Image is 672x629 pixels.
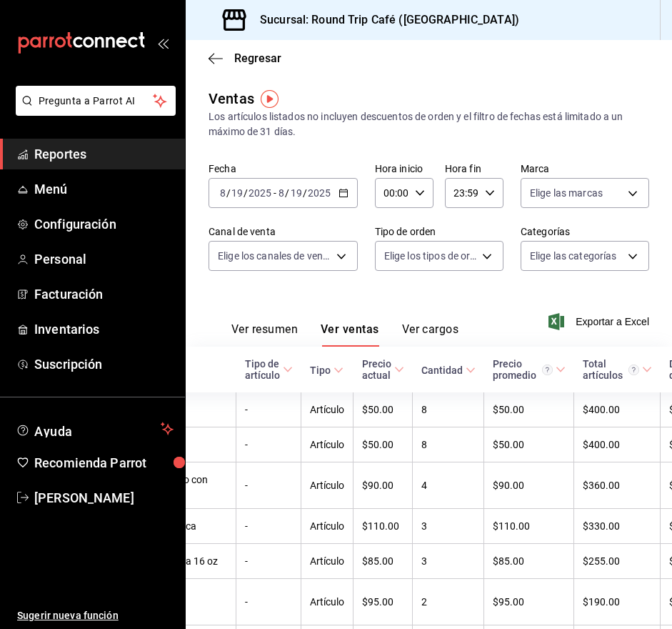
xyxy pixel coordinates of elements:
label: Tipo de orden [375,227,503,237]
button: Ver resumen [231,322,298,347]
td: 8 [413,427,484,462]
td: Artículo [301,392,353,427]
td: - [236,462,301,509]
td: 8 [413,392,484,427]
td: $95.00 [484,579,574,625]
button: Ver cargos [402,322,459,347]
span: Ayuda [34,420,155,437]
span: Pregunta a Parrot AI [39,94,154,109]
td: Artículo [301,544,353,579]
span: [PERSON_NAME] [34,488,174,507]
div: Ventas [209,88,254,109]
td: 3 [413,509,484,544]
td: Artículo [301,427,353,462]
td: $190.00 [574,579,661,625]
td: - [236,579,301,625]
div: Tipo de artículo [245,358,280,381]
td: - [236,509,301,544]
span: Sugerir nueva función [17,608,174,623]
td: $50.00 [484,392,574,427]
span: Recomienda Parrot [34,453,174,472]
img: Tooltip marker [261,90,279,108]
label: Hora inicio [375,164,433,174]
label: Marca [521,164,649,174]
td: $360.00 [574,462,661,509]
span: - [274,187,276,199]
span: Regresar [234,51,281,65]
span: Precio actual [362,358,404,381]
button: Pregunta a Parrot AI [16,86,176,116]
input: -- [278,187,285,199]
label: Canal de venta [209,227,358,237]
td: - [236,544,301,579]
td: $95.00 [353,579,413,625]
td: Artículo [301,462,353,509]
span: Suscripción [34,355,174,374]
td: 3 [413,544,484,579]
td: $50.00 [484,427,574,462]
span: Elige los canales de venta [218,249,331,263]
div: Cantidad [421,365,463,376]
span: Elige las marcas [530,186,603,200]
td: 2 [413,579,484,625]
button: Ver ventas [321,322,379,347]
input: ---- [248,187,272,199]
span: / [303,187,307,199]
input: -- [290,187,303,199]
button: Regresar [209,51,281,65]
td: $50.00 [353,427,413,462]
div: Los artículos listados no incluyen descuentos de orden y el filtro de fechas está limitado a un m... [209,109,649,139]
span: / [285,187,289,199]
span: Elige las categorías [530,249,617,263]
td: $50.00 [353,392,413,427]
td: $90.00 [353,462,413,509]
td: $90.00 [484,462,574,509]
td: $85.00 [484,544,574,579]
div: Precio promedio [493,358,553,381]
span: Reportes [34,144,174,164]
span: / [244,187,248,199]
span: / [226,187,231,199]
span: Tipo de artículo [245,358,293,381]
button: open_drawer_menu [157,37,169,49]
span: Precio promedio [493,358,566,381]
input: -- [231,187,244,199]
a: Pregunta a Parrot AI [10,104,176,119]
div: Precio actual [362,358,391,381]
td: Artículo [301,509,353,544]
div: navigation tabs [231,322,458,347]
button: Exportar a Excel [551,313,649,330]
td: $255.00 [574,544,661,579]
label: Hora fin [445,164,503,174]
input: -- [219,187,226,199]
span: Total artículos [583,358,652,381]
span: Tipo [310,365,343,376]
td: $85.00 [353,544,413,579]
label: Fecha [209,164,358,174]
span: Facturación [34,284,174,304]
td: $110.00 [484,509,574,544]
td: - [236,392,301,427]
td: - [236,427,301,462]
span: Configuración [34,214,174,234]
td: Artículo [301,579,353,625]
span: Personal [34,249,174,269]
span: Menú [34,179,174,199]
h3: Sucursal: Round Trip Café ([GEOGRAPHIC_DATA]) [249,11,519,29]
td: $400.00 [574,427,661,462]
div: Total artículos [583,358,639,381]
div: Tipo [310,365,331,376]
svg: El total artículos considera cambios de precios en los artículos así como costos adicionales por ... [628,365,639,375]
td: 4 [413,462,484,509]
svg: Precio promedio = Total artículos / cantidad [542,365,553,375]
td: $110.00 [353,509,413,544]
span: Inventarios [34,320,174,339]
span: Elige los tipos de orden [384,249,477,263]
td: $330.00 [574,509,661,544]
input: ---- [307,187,331,199]
span: Cantidad [421,365,476,376]
label: Categorías [521,227,649,237]
td: $400.00 [574,392,661,427]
